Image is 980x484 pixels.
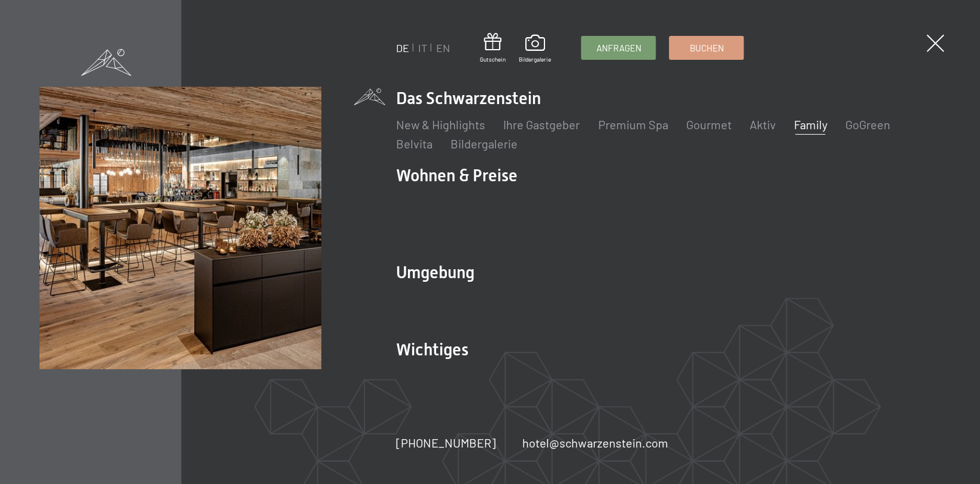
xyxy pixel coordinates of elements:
[749,117,775,132] a: Aktiv
[582,36,655,59] a: Anfragen
[793,117,827,132] a: Family
[689,42,723,54] span: Buchen
[598,117,668,132] a: Premium Spa
[686,117,731,132] a: Gourmet
[503,117,580,132] a: Ihre Gastgeber
[669,36,743,59] a: Buchen
[519,55,551,63] span: Bildergalerie
[396,41,409,54] a: DE
[436,41,450,54] a: EN
[480,55,506,63] span: Gutschein
[519,35,551,63] a: Bildergalerie
[596,42,641,54] span: Anfragen
[396,434,496,451] a: [PHONE_NUMBER]
[418,41,427,54] a: IT
[845,117,890,132] a: GoGreen
[480,33,506,63] a: Gutschein
[522,434,668,451] a: hotel@schwarzenstein.com
[396,136,433,151] a: Belvita
[396,436,496,450] span: [PHONE_NUMBER]
[396,117,485,132] a: New & Highlights
[451,136,518,151] a: Bildergalerie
